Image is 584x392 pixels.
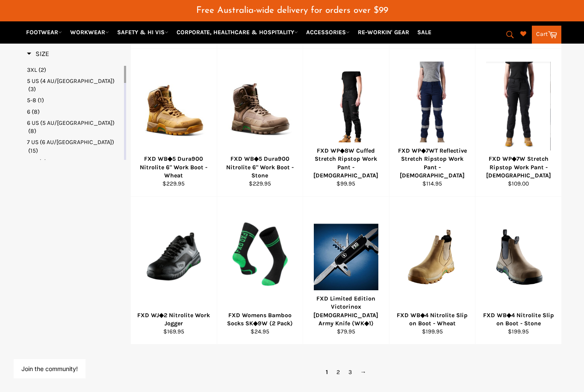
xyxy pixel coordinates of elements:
[21,365,78,372] button: Join the community!
[27,108,30,115] span: 6
[28,85,36,93] span: (3)
[39,158,47,165] span: (9)
[332,366,344,378] a: 2
[27,66,37,74] span: 3XL
[303,25,353,40] a: ACCESSORIES
[395,311,470,328] div: FXD WB◆4 Nitrolite Slip on Boot - Wheat
[481,311,556,328] div: FXD WB◆4 Nitrolite Slip on Boot - Stone
[27,119,115,127] span: 6 US (5 AU/[GEOGRAPHIC_DATA])
[481,155,556,180] div: FXD WP◆7W Stretch Ripstop Work Pant - [DEMOGRAPHIC_DATA]
[27,138,122,155] a: 7 US (6 AU/UK)
[67,25,112,40] a: WORKWEAR
[303,49,389,197] a: FXD WP◆8W Cuffed Stretch Ripstop Work Pant - LadiesFXD WP◆8W Cuffed Stretch Ripstop Work Pant - [...
[389,197,475,345] a: FXD WB◆4 Nitrolite Slip on Boot - WheatFXD WB◆4 Nitrolite Slip on Boot - Wheat$199.95
[130,49,217,197] a: FXD WB◆5 Dura900 Nitrolite 6FXD WB◆5 Dura900 Nitrolite 6" Work Boot - Wheat$229.95
[222,155,298,180] div: FXD WB◆5 Dura900 Nitrolite 6" Work Boot - Stone
[27,96,122,104] a: 5-8
[38,97,44,104] span: (1)
[309,147,384,180] div: FXD WP◆8W Cuffed Stretch Ripstop Work Pant - [DEMOGRAPHIC_DATA]
[532,26,561,44] a: Cart
[27,77,122,94] a: 5 US (4 AU/UK)
[27,97,36,104] span: 5-8
[23,25,65,40] a: FOOTWEAR
[321,366,332,378] span: 1
[27,139,114,146] span: 7 US (6 AU/[GEOGRAPHIC_DATA])
[27,158,122,166] a: 7-12
[344,366,356,378] a: 3
[309,295,384,327] div: FXD Limited Edition Victorinox [DEMOGRAPHIC_DATA] Army Knife (WK◆1)
[27,50,49,58] h3: Size
[27,66,122,74] a: 3XL
[389,49,475,197] a: FXD WP◆7WT Reflective Stretch Ripstop Work Pant - LadiesFXD WP◆7WT Reflective Stretch Ripstop Wor...
[222,311,298,328] div: FXD Womens Bamboo Socks SK◆9W (2 Pack)
[27,119,122,136] a: 6 US (5 AU/UK)
[414,25,435,40] a: SALE
[27,77,115,85] span: 5 US (4 AU/[GEOGRAPHIC_DATA])
[217,197,303,345] a: FXD Womens Bamboo Socks SK◆9W (2 Pack)FXD Womens Bamboo Socks SK◆9W (2 Pack)$24.95
[395,147,470,180] div: FXD WP◆7WT Reflective Stretch Ripstop Work Pant - [DEMOGRAPHIC_DATA]
[28,127,36,135] span: (8)
[354,25,413,40] a: RE-WORKIN' GEAR
[38,66,46,74] span: (2)
[173,25,301,40] a: CORPORATE, HEALTHCARE & HOSPITALITY
[130,197,217,345] a: FXD WJ◆2 Nitrolite Work JoggerFXD WJ◆2 Nitrolite Work Jogger$169.95
[136,155,212,180] div: FXD WB◆5 Dura900 Nitrolite 6" Work Boot - Wheat
[114,25,172,40] a: SAFETY & HI VIS
[196,6,388,15] span: Free Australia-wide delivery for orders over $99
[32,108,40,115] span: (8)
[475,49,561,197] a: FXD WP◆7W Stretch Ripstop Work Pant - LadiesFXD WP◆7W Stretch Ripstop Work Pant - [DEMOGRAPHIC_DA...
[303,197,389,345] a: FXD Limited Edition Victorinox Swiss Army Knife (WK◆1)FXD Limited Edition Victorinox [DEMOGRAPHIC...
[475,197,561,345] a: FXD WB◆4 Nitrolite Slip on Boot - StoneFXD WB◆4 Nitrolite Slip on Boot - Stone$199.95
[136,311,212,328] div: FXD WJ◆2 Nitrolite Work Jogger
[27,108,122,116] a: 6
[217,49,303,197] a: FXD WB◆5 Dura900 Nitrolite 6FXD WB◆5 Dura900 Nitrolite 6" Work Boot - Stone$229.95
[356,366,371,378] a: →
[28,147,38,154] span: (15)
[27,158,38,165] span: 7-12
